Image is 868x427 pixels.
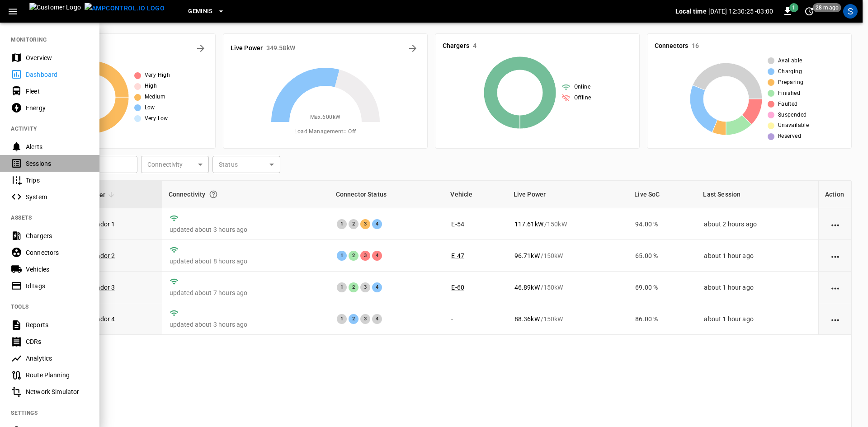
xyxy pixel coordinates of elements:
[26,371,89,380] div: Route Planning
[26,231,89,240] div: Chargers
[26,142,89,151] div: Alerts
[26,337,89,346] div: CDRs
[26,192,89,202] div: System
[29,3,81,20] img: Customer Logo
[26,320,89,329] div: Reports
[789,3,798,12] span: 1
[26,53,89,62] div: Overview
[802,4,816,19] button: set refresh interval
[188,6,213,17] span: Geminis
[26,159,89,168] div: Sessions
[26,248,89,257] div: Connectors
[26,103,89,113] div: Energy
[26,265,89,274] div: Vehicles
[85,3,165,14] img: ampcontrol.io logo
[26,387,89,396] div: Network Simulator
[675,7,707,16] p: Local time
[26,354,89,363] div: Analytics
[26,282,89,291] div: IdTags
[708,7,773,16] p: [DATE] 12:30:25 -03:00
[843,4,858,19] div: profile-icon
[26,70,89,79] div: Dashboard
[813,3,841,12] span: 28 m ago
[26,87,89,96] div: Fleet
[26,176,89,185] div: Trips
